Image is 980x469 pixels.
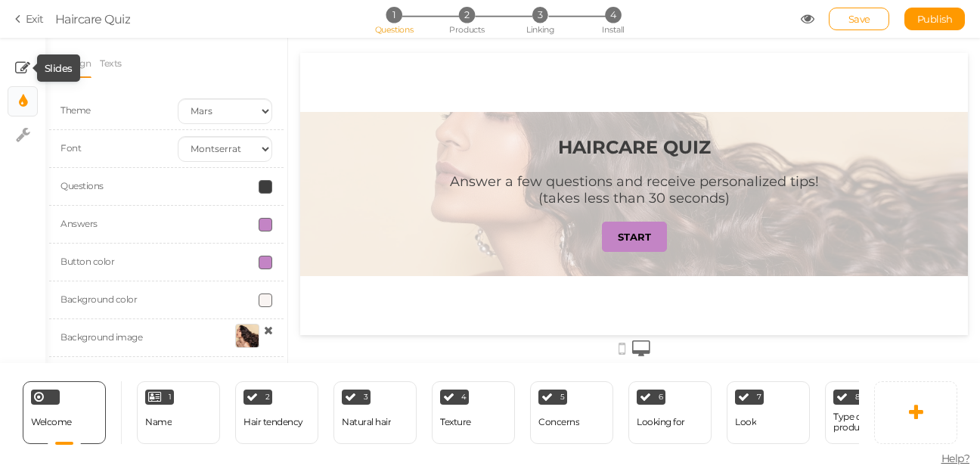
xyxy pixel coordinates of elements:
[99,49,122,78] a: Texts
[825,381,908,444] div: 8 Type of products
[560,393,565,401] span: 5
[8,53,38,83] li: Slides
[386,7,402,23] span: 1
[60,294,137,305] label: Background color
[243,417,303,427] div: Hair tendency
[538,417,579,427] div: Concerns
[659,393,663,401] span: 6
[440,417,471,427] div: Texture
[449,24,485,35] span: Products
[15,11,44,26] a: Exit
[235,381,318,444] div: 2 Hair tendency
[23,381,106,444] div: Welcome
[169,393,172,401] span: 1
[375,24,414,35] span: Questions
[8,54,37,82] a: Slides
[432,7,502,23] li: 2 Products
[459,7,475,23] span: 2
[526,24,554,35] span: Linking
[637,417,685,427] div: Looking for
[833,412,900,433] div: Type of products
[60,218,98,229] label: Answers
[848,13,870,25] span: Save
[45,62,73,74] tip-tip: Slides
[60,142,81,154] span: Font
[60,180,104,191] label: Questions
[60,49,91,78] a: Design
[532,7,548,23] span: 3
[505,7,575,23] li: 3 Linking
[941,452,970,465] span: Help?
[735,417,756,427] div: Look
[265,393,270,401] span: 2
[137,381,220,444] div: 1 Name
[530,381,613,444] div: 5 Concerns
[60,104,91,116] span: Theme
[602,24,624,35] span: Install
[333,381,417,444] div: 3 Natural hair
[461,393,467,401] span: 4
[757,393,761,401] span: 7
[605,7,621,23] span: 4
[364,393,368,401] span: 3
[628,381,712,444] div: 6 Looking for
[150,120,519,154] div: Answer a few questions and receive personalized tips! (takes less than 30 seconds)
[145,417,172,427] div: Name
[432,381,515,444] div: 4 Texture
[358,7,429,23] li: 1 Questions
[578,7,648,23] li: 4 Install
[31,416,72,427] span: Welcome
[855,393,860,401] span: 8
[60,256,114,267] label: Button color
[917,13,953,25] span: Publish
[55,10,131,28] div: Haircare Quiz
[342,417,391,427] div: Natural hair
[318,178,351,190] strong: START
[829,8,889,30] div: Save
[727,381,810,444] div: 7 Look
[60,331,142,343] label: Background image
[258,83,411,105] strong: HAIRCARE QUIZ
